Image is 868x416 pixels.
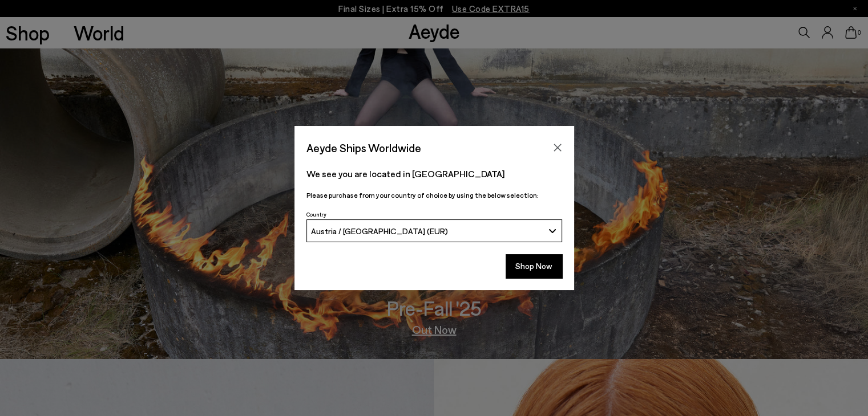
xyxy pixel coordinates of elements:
[306,138,421,158] span: Aeyde Ships Worldwide
[306,211,326,218] span: Country
[311,226,448,236] span: Austria / [GEOGRAPHIC_DATA] (EUR)
[506,254,562,278] button: Shop Now
[306,167,562,181] p: We see you are located in [GEOGRAPHIC_DATA]
[549,139,566,156] button: Close
[306,190,562,201] p: Please purchase from your country of choice by using the below selection:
